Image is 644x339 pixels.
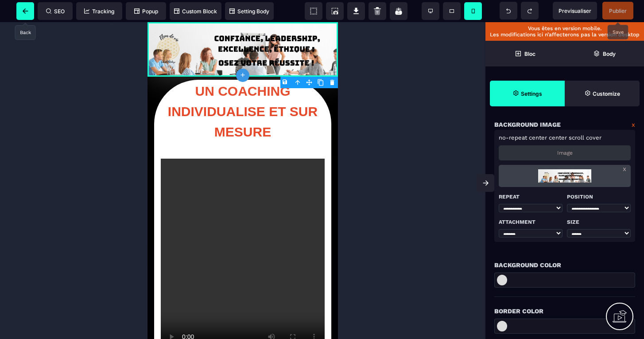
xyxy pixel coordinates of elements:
[603,51,616,57] strong: Body
[569,134,584,141] span: scroll
[305,2,322,20] span: View components
[567,217,631,227] p: Size
[557,150,573,156] p: Image
[593,90,620,97] strong: Customize
[538,165,591,187] img: loading
[46,8,65,15] span: SEO
[553,2,597,19] span: Preview
[174,8,217,15] span: Custom Block
[494,260,635,270] div: Background Color
[490,81,565,106] span: Settings
[565,41,644,66] span: Open Layer Manager
[565,81,640,106] span: Open Style Manager
[20,62,174,117] b: UN COACHING INDIVIDUALISE ET SUR MESURE
[499,134,527,141] span: no-repeat
[521,90,542,97] strong: Settings
[326,2,344,20] span: Screenshot
[494,119,561,130] p: Background Image
[485,41,565,66] span: Open Blocks
[586,134,601,141] span: cover
[134,8,158,15] span: Popup
[567,191,631,202] p: Position
[490,25,640,31] p: Vous êtes en version mobile.
[499,217,563,227] p: Attachment
[229,8,269,15] span: Setting Body
[490,31,640,38] p: Les modifications ici n’affecterons pas la version desktop
[84,8,114,15] span: Tracking
[494,306,635,316] div: Border Color
[499,191,563,202] p: Repeat
[524,51,535,57] strong: Bloc
[559,8,591,14] span: Previsualiser
[609,8,627,14] span: Publier
[632,119,635,130] a: x
[623,165,626,173] a: x
[529,134,567,141] span: center center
